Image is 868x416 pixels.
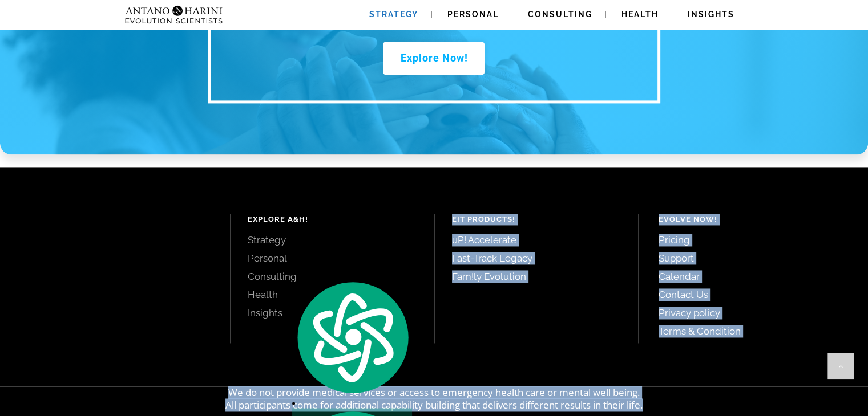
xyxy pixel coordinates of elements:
span: Personal [447,10,499,19]
a: Calendar [659,270,842,283]
span: Health [621,10,659,19]
a: Fam!ly Evolution [452,270,621,283]
a: Personal [248,252,417,264]
span: Strategy [369,10,418,19]
a: Strategy [248,234,417,246]
h4: Explore A&H! [248,214,417,225]
a: Fast-Track Legacy [452,252,621,264]
a: Contact Us [659,288,842,301]
a: Explore Now! [383,42,485,75]
a: uP! Accelerate [452,234,621,246]
span: Explore Now! [400,52,467,64]
a: Pricing [659,234,842,246]
a: Terms & Condition [659,325,842,337]
a: Privacy policy [659,307,842,319]
span: Consulting [528,10,592,19]
h4: Evolve Now! [659,214,842,225]
h4: EIT Products! [452,214,621,225]
a: Insights [248,307,417,319]
a: Health [248,288,417,301]
span: Insights [688,10,734,19]
img: logo.svg [292,279,412,395]
a: Support [659,252,842,264]
a: Consulting [248,270,417,283]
